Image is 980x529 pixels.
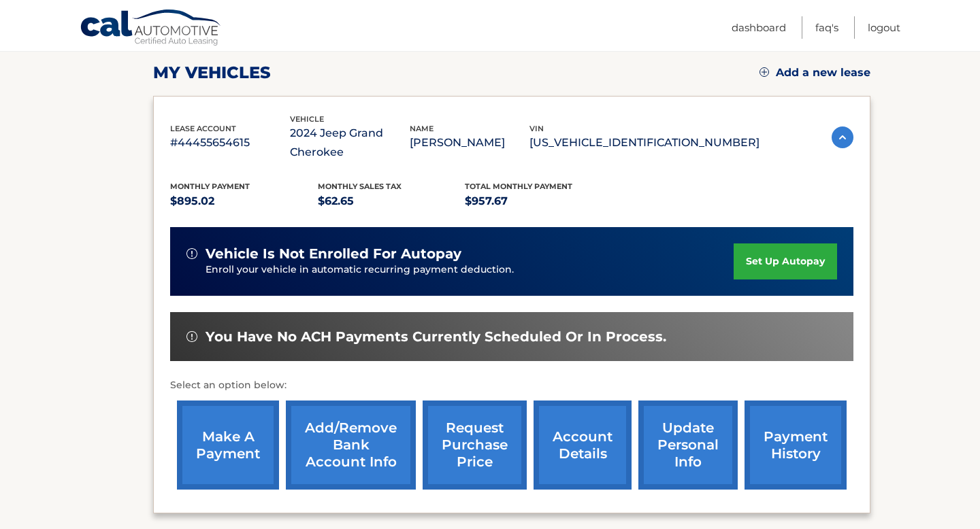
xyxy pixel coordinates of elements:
span: lease account [170,124,236,133]
img: alert-white.svg [186,331,197,342]
a: payment history [745,400,847,490]
a: Dashboard [732,16,786,39]
span: Total Monthly Payment [465,182,572,191]
span: vehicle [290,114,324,124]
a: update personal info [638,400,738,490]
a: account details [534,400,632,490]
p: Enroll your vehicle in automatic recurring payment deduction. [206,262,734,277]
a: FAQ's [815,16,838,39]
h2: my vehicles [153,63,271,83]
p: [PERSON_NAME] [410,133,529,152]
p: $62.65 [318,192,465,211]
a: make a payment [177,400,279,490]
a: request purchase price [423,400,527,490]
p: 2024 Jeep Grand Cherokee [290,124,410,162]
a: Add a new lease [759,66,870,80]
p: [US_VEHICLE_IDENTIFICATION_NUMBER] [529,133,759,152]
p: Select an option below: [170,377,853,394]
span: name [410,124,434,133]
a: Cal Automotive [80,9,223,48]
a: set up autopay [734,243,837,279]
p: $957.67 [465,192,612,211]
a: Logout [868,16,900,39]
p: #44455654615 [170,133,290,152]
span: Monthly Payment [170,182,250,191]
span: vin [529,124,544,133]
span: You have no ACH payments currently scheduled or in process. [206,328,666,345]
span: Monthly sales Tax [318,182,402,191]
a: Add/Remove bank account info [286,400,416,490]
img: accordion-active.svg [832,126,853,148]
p: $895.02 [170,192,318,211]
img: alert-white.svg [186,248,197,259]
span: vehicle is not enrolled for autopay [206,245,461,262]
img: add.svg [759,67,769,77]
